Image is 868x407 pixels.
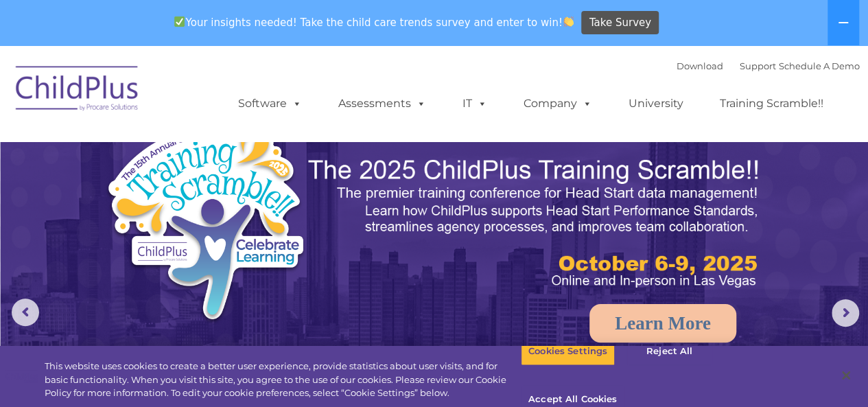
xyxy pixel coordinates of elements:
[169,9,580,36] span: Your insights needed! Take the child care trends survey and enter to win!
[615,90,697,117] a: University
[677,60,723,71] a: Download
[174,16,185,27] img: ✅
[191,147,249,157] span: Phone number
[589,304,736,342] a: Learn More
[224,90,316,117] a: Software
[45,360,521,400] div: This website uses cookies to create a better user experience, provide statistics about user visit...
[563,16,574,27] img: 👏
[191,91,233,101] span: Last name
[581,11,659,35] a: Take Survey
[9,56,146,125] img: ChildPlus by Procare Solutions
[589,11,651,35] span: Take Survey
[510,90,606,117] a: Company
[677,60,860,71] font: |
[521,337,615,366] button: Cookies Settings
[831,360,861,391] button: Close
[449,90,501,117] a: IT
[325,90,440,117] a: Assessments
[706,90,837,117] a: Training Scramble!!
[740,60,776,71] a: Support
[779,60,860,71] a: Schedule A Demo
[626,337,712,366] button: Reject All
